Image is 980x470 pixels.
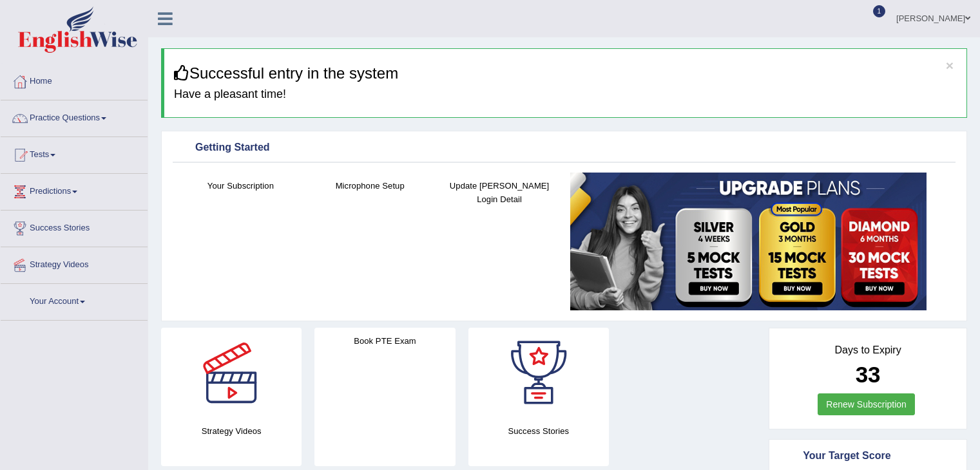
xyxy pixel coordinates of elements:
b: 33 [856,362,881,387]
h4: Your Subscription [182,179,299,193]
h4: Days to Expiry [783,344,952,356]
a: Success Stories [1,211,148,243]
div: Getting Started [176,138,952,158]
a: Strategy Videos [1,247,148,279]
h4: Have a pleasant time! [174,88,957,101]
h4: Microphone Setup [312,179,428,193]
h4: Success Stories [468,424,609,438]
h4: Update [PERSON_NAME] Login Detail [441,179,558,206]
a: Practice Questions [1,100,148,133]
span: 1 [873,5,886,17]
a: Predictions [1,174,148,206]
a: Your Account [1,284,148,316]
a: Tests [1,137,148,169]
a: Renew Subscription [818,393,915,415]
h4: Book PTE Exam [314,334,455,348]
button: × [946,59,954,72]
div: Your Target Score [783,447,952,466]
h4: Strategy Videos [161,424,302,438]
h3: Successful entry in the system [174,65,957,82]
img: small5.jpg [570,173,927,310]
a: Home [1,64,148,96]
